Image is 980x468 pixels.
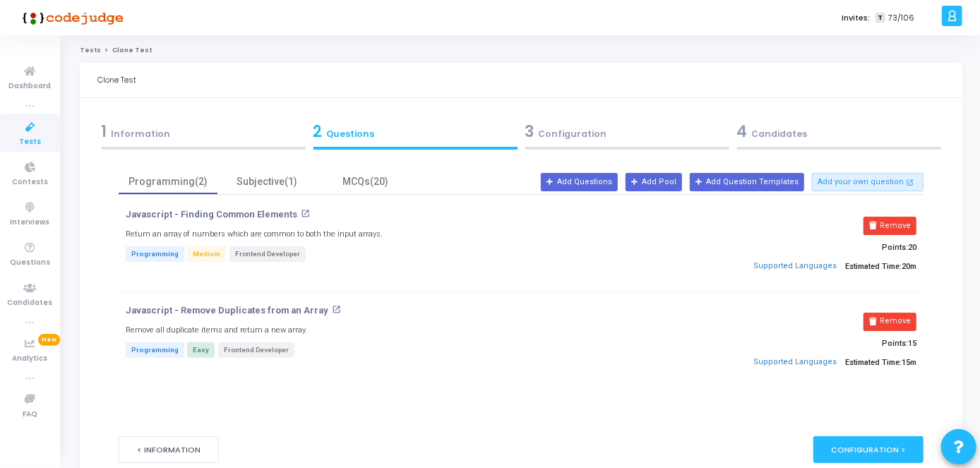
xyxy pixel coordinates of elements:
[126,325,307,335] h5: Remove all duplicate items and return a new array.
[333,305,342,314] mat-icon: open_in_new
[11,217,50,229] span: Interviews
[737,120,941,143] div: Candidates
[842,12,870,24] label: Invites:
[749,256,842,277] button: Supported Languages
[226,174,308,189] div: Subjective(1)
[126,342,184,358] span: Programming
[908,339,916,348] span: 15
[126,229,383,239] h5: Return an array of numbers which are common to both the input arrays.
[525,121,534,143] span: 3
[864,217,916,235] button: Remove
[127,174,209,189] div: Programming(2)
[80,46,962,55] nav: breadcrumb
[8,297,53,309] span: Candidates
[126,209,297,220] p: Javascript - Finding Common Elements
[541,173,618,191] button: Add Questions
[10,257,50,269] span: Questions
[102,120,306,143] div: Information
[521,116,733,154] a: 3Configuration
[690,173,804,191] button: Add Question Templates
[313,121,323,143] span: 2
[749,352,842,373] button: Supported Languages
[13,353,48,365] span: Analytics
[906,177,914,187] mat-icon: open_in_new
[662,352,916,373] p: Estimated Time:
[38,334,60,346] span: New
[19,136,41,148] span: Tests
[126,246,184,262] span: Programming
[525,120,729,143] div: Configuration
[813,436,924,462] div: Configuration >
[18,4,124,32] img: logo
[9,80,52,92] span: Dashboard
[626,173,682,191] button: Add Pool
[888,12,914,24] span: 73/106
[737,121,748,143] span: 4
[313,120,518,143] div: Questions
[325,174,407,189] div: MCQs(20)
[119,436,219,462] button: < Information
[229,246,306,262] span: Frontend Developer
[309,116,521,154] a: 2Questions
[97,116,309,154] a: 1Information
[662,339,916,348] p: Points:
[812,173,924,191] button: Add your own question
[102,121,107,143] span: 1
[908,243,916,252] span: 20
[864,313,916,331] button: Remove
[187,246,226,262] span: Medium
[876,13,885,23] span: T
[12,176,48,188] span: Contests
[97,63,136,97] div: Clone Test
[126,305,328,316] p: Javascript - Remove Duplicates from an Array
[112,46,152,54] span: Clone Test
[218,342,294,358] span: Frontend Developer
[80,46,101,54] a: Tests
[662,243,916,252] p: Points:
[187,342,215,358] span: Easy
[662,256,916,277] p: Estimated Time:
[733,116,945,154] a: 4Candidates
[902,262,916,271] span: 20m
[902,358,916,367] span: 15m
[23,409,37,421] span: FAQ
[301,209,311,218] mat-icon: open_in_new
